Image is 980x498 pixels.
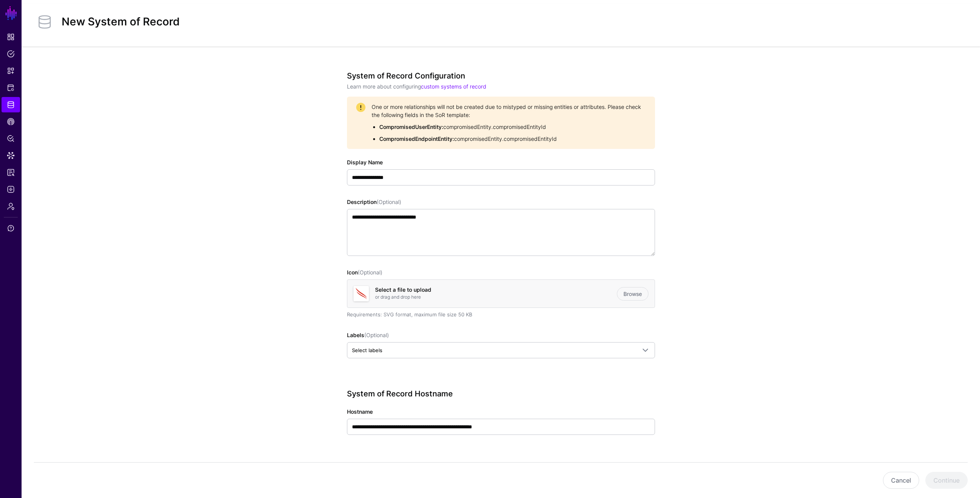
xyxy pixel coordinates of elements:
[353,286,369,301] img: svg+xml;base64,PHN2ZyB3aWR0aD0iNjQiIGhlaWdodD0iNjQiIHZpZXdCb3g9IjAgMCA2NCA2NCIgZmlsbD0ibm9uZSIgeG...
[372,103,646,143] span: One or more relationships will not be created due to mistyped or missing entities or attributes. ...
[7,185,15,193] span: Logs
[7,50,15,58] span: Policies
[7,202,15,210] span: Admin
[358,269,382,276] span: (Optional)
[375,294,617,301] p: or drag and drop here
[5,5,18,22] a: SGNL
[375,287,617,293] h4: Select a file to upload
[7,33,15,41] span: Dashboard
[7,118,15,125] span: CAEP Hub
[347,331,389,339] label: Labels
[347,268,382,276] label: Icon
[2,182,20,197] a: Logs
[421,83,486,90] a: custom systems of record
[7,152,15,159] span: Data Lens
[2,148,20,163] a: Data Lens
[7,135,15,142] span: Policy Lens
[883,472,919,489] button: Cancel
[2,63,20,79] a: Snippets
[347,389,655,398] h3: System of Record Hostname
[7,84,15,92] span: Protected Systems
[2,165,20,180] a: Reports
[347,82,655,90] p: Learn more about configuring
[377,199,401,205] span: (Optional)
[379,123,638,131] li: compromisedEntity.compromisedEntityId
[2,114,20,129] a: CAEP Hub
[379,124,443,130] strong: CompromisedUserEntity:
[347,408,373,416] label: Hostname
[2,131,20,146] a: Policy Lens
[347,158,383,166] label: Display Name
[352,347,382,353] span: Select labels
[2,46,20,62] a: Policies
[2,29,20,45] a: Dashboard
[2,199,20,214] a: Admin
[379,135,454,142] strong: CompromisedEndpointEntity:
[347,198,401,206] label: Description
[7,67,15,75] span: Snippets
[7,101,15,109] span: Identity Data Fabric
[2,80,20,95] a: Protected Systems
[7,224,15,232] span: Support
[2,97,20,112] a: Identity Data Fabric
[347,311,655,319] div: Requirements: SVG format, maximum file size 50 KB
[62,15,180,28] h2: New System of Record
[617,287,648,301] a: Browse
[347,71,655,80] h3: System of Record Configuration
[379,135,638,143] li: compromisedEntity.compromisedEntityId
[364,332,389,338] span: (Optional)
[7,169,15,176] span: Reports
